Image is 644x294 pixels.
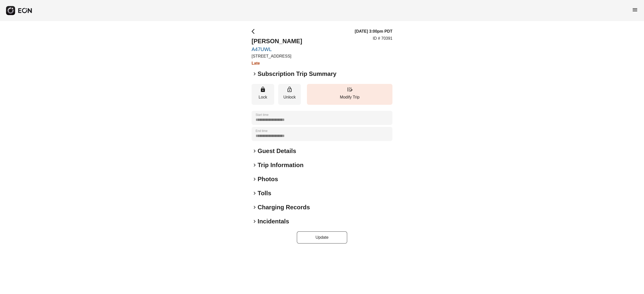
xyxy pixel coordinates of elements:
span: keyboard_arrow_right [252,218,258,224]
h2: [PERSON_NAME] [252,37,302,45]
h3: [DATE] 3:00pm PDT [355,28,392,34]
span: keyboard_arrow_right [252,162,258,168]
span: lock_open [287,86,293,92]
button: Update [297,231,347,243]
span: keyboard_arrow_right [252,148,258,154]
p: Lock [254,94,272,100]
span: edit_road [347,86,353,92]
h3: Late [252,60,302,66]
p: Modify Trip [309,94,390,100]
button: Modify Trip [307,84,392,105]
h2: Subscription Trip Summary [258,70,336,78]
p: [STREET_ADDRESS] [252,53,302,59]
a: A47UWL [252,46,302,52]
p: ID # 70391 [373,35,392,41]
h2: Tolls [258,189,271,197]
span: menu [632,7,638,13]
h2: Guest Details [258,147,296,155]
span: lock [260,86,266,92]
button: Lock [252,84,274,105]
span: keyboard_arrow_right [252,71,258,77]
button: Unlock [278,84,301,105]
h2: Photos [258,175,278,183]
p: Unlock [281,94,298,100]
h2: Trip Information [258,161,304,169]
span: arrow_back_ios [252,28,258,34]
h2: Incidentals [258,217,289,225]
span: keyboard_arrow_right [252,176,258,182]
span: keyboard_arrow_right [252,190,258,196]
h2: Charging Records [258,203,310,211]
span: keyboard_arrow_right [252,204,258,210]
